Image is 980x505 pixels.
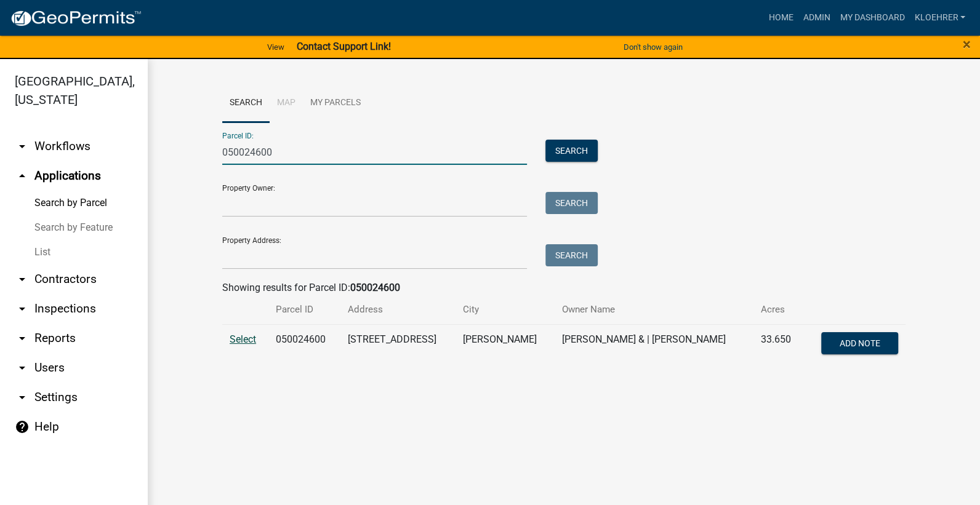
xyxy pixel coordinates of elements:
td: 33.650 [753,324,803,365]
a: My Parcels [303,84,368,123]
button: Search [545,192,598,214]
th: City [456,295,554,324]
a: Admin [798,6,835,30]
i: arrow_drop_down [15,301,30,316]
td: 050024600 [268,324,340,365]
i: arrow_drop_up [15,169,30,183]
i: help [15,420,30,434]
span: × [963,36,971,53]
a: Select [230,333,256,345]
i: arrow_drop_down [15,390,30,405]
strong: 050024600 [350,282,400,293]
a: Search [222,84,270,123]
th: Owner Name [554,295,753,324]
td: [PERSON_NAME] & | [PERSON_NAME] [554,324,753,365]
th: Parcel ID [268,295,340,324]
td: [STREET_ADDRESS] [340,324,456,365]
a: View [262,37,289,57]
button: Search [545,140,598,162]
button: Don't show again [619,37,688,57]
button: Close [963,37,971,52]
a: Home [763,6,798,30]
i: arrow_drop_down [15,360,30,375]
a: kloehrer [909,6,970,30]
span: Add Note [839,338,880,348]
i: arrow_drop_down [15,139,30,154]
a: My Dashboard [835,6,909,30]
div: Showing results for Parcel ID: [222,280,906,295]
th: Address [340,295,456,324]
button: Add Note [821,332,898,354]
i: arrow_drop_down [15,331,30,346]
strong: Contact Support Link! [297,41,391,52]
th: Acres [753,295,803,324]
td: [PERSON_NAME] [456,324,554,365]
button: Search [545,244,598,266]
i: arrow_drop_down [15,272,30,287]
